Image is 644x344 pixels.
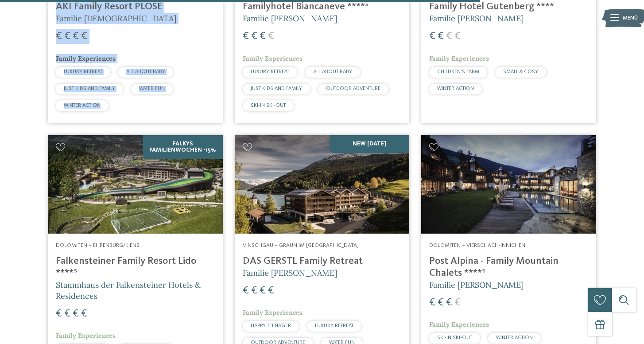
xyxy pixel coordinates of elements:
h4: AKI Family Resort PLOSE [56,1,215,13]
h4: Family Hotel Gutenberg **** [429,1,588,13]
span: € [438,297,444,308]
span: € [429,31,435,42]
span: € [446,297,452,308]
span: CHILDREN’S FARM [437,69,479,74]
span: Family Experiences [429,321,489,328]
span: € [251,31,257,42]
span: Familie [PERSON_NAME] [243,13,337,23]
img: Familienhotels gesucht? Hier findet ihr die besten! [48,135,223,234]
span: € [429,297,435,308]
span: Family Experiences [243,55,303,63]
span: WINTER ACTION [437,86,474,91]
span: € [243,31,249,42]
span: Stammhaus der Falkensteiner Hotels & Residences [56,280,201,301]
span: € [454,297,461,308]
span: Familie [PERSON_NAME] [429,280,524,290]
span: HAPPY TEENAGER [251,323,291,328]
span: € [56,309,62,319]
span: € [268,31,274,42]
span: ALL ABOUT BABY [126,69,165,74]
h4: Post Alpina - Family Mountain Chalets ****ˢ [429,255,588,279]
span: € [268,285,274,296]
span: Family Experiences [243,309,303,317]
span: Family Experiences [56,332,116,340]
span: JUST KIDS AND FAMILY [64,86,115,91]
span: € [64,309,70,319]
span: € [454,31,461,42]
h4: Familyhotel Biancaneve ****ˢ [243,1,402,13]
span: € [64,31,70,42]
img: Familienhotels gesucht? Hier findet ihr die besten! [235,135,410,234]
span: € [243,285,249,296]
span: Family Experiences [429,55,489,63]
span: Familie [PERSON_NAME] [243,268,337,278]
span: SMALL & COSY [503,69,538,74]
span: ALL ABOUT BABY [313,69,352,74]
img: Post Alpina - Family Mountain Chalets ****ˢ [421,135,596,234]
span: Dolomiten – Vierschach-Innichen [429,242,525,248]
span: WATER FUN [139,86,165,91]
span: Familie [PERSON_NAME] [429,13,524,23]
span: LUXURY RETREAT [251,69,289,74]
span: € [260,285,266,296]
span: WINTER ACTION [64,103,101,108]
span: € [73,31,79,42]
span: SKI-IN SKI-OUT [437,335,472,340]
span: Familie [DEMOGRAPHIC_DATA] [56,13,176,23]
span: € [81,31,87,42]
span: Vinschgau – Graun im [GEOGRAPHIC_DATA] [243,242,359,248]
span: WINTER ACTION [496,335,533,340]
span: € [260,31,266,42]
h4: DAS GERSTL Family Retreat [243,255,402,267]
h4: Falkensteiner Family Resort Lido ****ˢ [56,255,215,279]
span: € [251,285,257,296]
span: Family Experiences [56,55,116,63]
span: LUXURY RETREAT [64,69,102,74]
span: JUST KIDS AND FAMILY [251,86,302,91]
span: LUXURY RETREAT [315,323,353,328]
span: € [73,309,79,319]
span: OUTDOOR ADVENTURE [326,86,380,91]
span: € [438,31,444,42]
span: € [81,309,87,319]
span: € [56,31,62,42]
span: € [446,31,452,42]
span: Dolomiten – Ehrenburg/Kiens [56,242,140,248]
span: SKI-IN SKI-OUT [251,103,286,108]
